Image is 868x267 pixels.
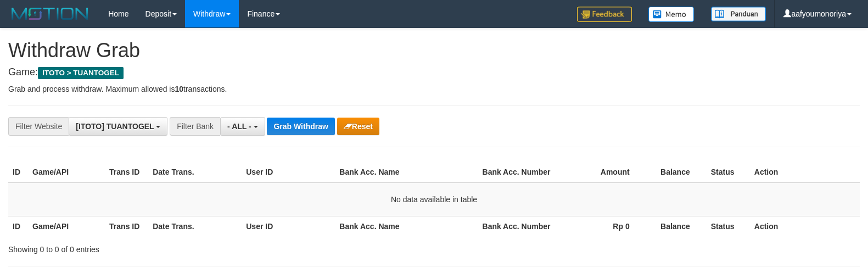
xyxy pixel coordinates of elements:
th: Date Trans. [148,162,242,182]
th: Rp 0 [555,216,646,236]
span: ITOTO > TUANTOGEL [38,67,124,79]
th: Trans ID [105,162,148,182]
th: Status [707,216,750,236]
th: Trans ID [105,216,148,236]
th: Action [750,162,860,182]
button: Reset [337,118,379,135]
button: - ALL - [220,117,265,136]
th: Bank Acc. Number [478,162,555,182]
th: ID [8,162,28,182]
th: User ID [242,162,335,182]
img: Button%20Memo.svg [648,7,695,22]
strong: 10 [175,85,183,93]
img: Feedback.jpg [577,7,632,22]
th: User ID [242,216,335,236]
td: No data available in table [8,182,860,216]
th: Balance [646,162,707,182]
th: Bank Acc. Name [335,216,478,236]
img: panduan.png [711,7,766,21]
h4: Game: [8,67,860,78]
span: [ITOTO] TUANTOGEL [76,122,154,131]
th: Game/API [28,216,105,236]
p: Grab and process withdraw. Maximum allowed is transactions. [8,84,860,94]
th: Status [707,162,750,182]
span: - ALL - [227,122,251,131]
button: Grab Withdraw [267,118,334,135]
button: [ITOTO] TUANTOGEL [69,117,167,136]
th: Amount [555,162,646,182]
th: Action [750,216,860,236]
th: Bank Acc. Name [335,162,478,182]
div: Filter Bank [170,117,220,136]
th: Date Trans. [148,216,242,236]
img: MOTION_logo.png [8,5,92,22]
th: Balance [646,216,707,236]
th: Bank Acc. Number [478,216,555,236]
th: Game/API [28,162,105,182]
div: Filter Website [8,117,69,136]
h1: Withdraw Grab [8,40,860,62]
div: Showing 0 to 0 of 0 entries [8,240,354,255]
th: ID [8,216,28,236]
